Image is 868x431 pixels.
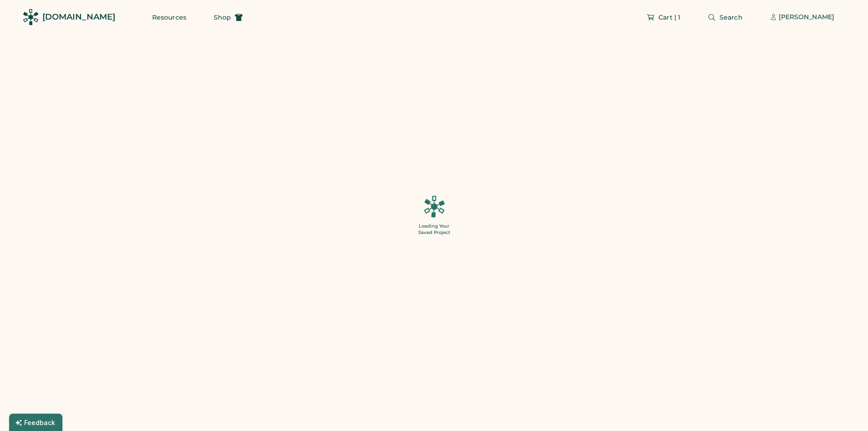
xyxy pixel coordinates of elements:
[697,8,754,26] button: Search
[141,8,197,26] button: Resources
[719,14,743,21] span: Search
[636,8,691,26] button: Cart | 1
[203,8,254,26] button: Shop
[418,223,450,236] div: Loading Your Saved Project
[23,9,39,25] img: Rendered Logo - Screens
[418,196,450,218] img: Platens-Green-Loader-Spin.svg
[779,13,834,22] div: [PERSON_NAME]
[214,14,231,21] span: Shop
[42,11,115,23] div: [DOMAIN_NAME]
[658,14,680,21] span: Cart | 1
